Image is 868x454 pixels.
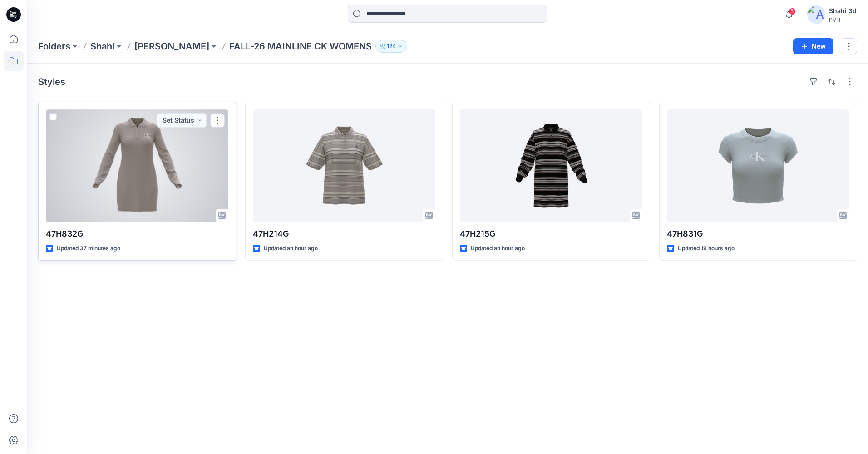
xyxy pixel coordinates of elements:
[678,244,735,253] p: Updated 19 hours ago
[387,41,396,51] p: 124
[38,40,70,53] a: Folders
[57,244,120,253] p: Updated 37 minutes ago
[667,109,849,222] a: 47H831G
[471,244,525,253] p: Updated an hour ago
[793,38,833,54] button: New
[460,227,642,240] p: 47H215G
[460,109,642,222] a: 47H215G
[38,76,65,87] h4: Styles
[90,40,114,53] a: Shahi
[807,5,825,24] img: avatar
[829,16,857,23] div: PVH
[134,40,209,53] a: [PERSON_NAME]
[264,244,318,253] p: Updated an hour ago
[253,109,435,222] a: 47H214G
[253,227,435,240] p: 47H214G
[829,5,857,16] div: Shahi 3d
[667,227,849,240] p: 47H831G
[46,109,228,222] a: 47H832G
[46,227,228,240] p: 47H832G
[789,8,796,15] span: 5
[229,40,372,53] p: FALL-26 MAINLINE CK WOMENS
[375,40,407,53] button: 124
